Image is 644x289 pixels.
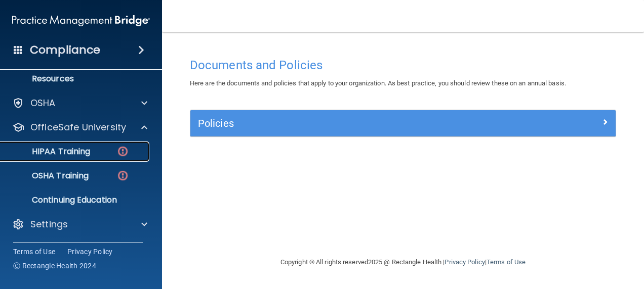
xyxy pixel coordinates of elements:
[7,171,89,181] p: OSHA Training
[116,169,129,182] img: danger-circle.6113f641.png
[7,74,145,84] p: Resources
[30,121,126,133] p: OfficeSafe University
[116,145,129,158] img: danger-circle.6113f641.png
[190,79,566,87] span: Here are the documents and policies that apply to your organization. As best practice, you should...
[198,118,502,129] h5: Policies
[487,258,526,266] a: Terms of Use
[12,97,147,109] a: OSHA
[67,247,113,257] a: Privacy Policy
[218,246,588,278] div: Copyright © All rights reserved 2025 @ Rectangle Health | |
[12,218,147,230] a: Settings
[13,261,96,271] span: Ⓒ Rectangle Health 2024
[13,247,55,257] a: Terms of Use
[198,115,608,131] a: Policies
[7,147,90,157] p: HIPAA Training
[12,121,147,133] a: OfficeSafe University
[12,11,150,31] img: PMB logo
[30,43,100,57] h4: Compliance
[7,195,145,205] p: Continuing Education
[445,258,485,266] a: Privacy Policy
[190,59,616,72] h4: Documents and Policies
[30,97,56,109] p: OSHA
[30,218,68,230] p: Settings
